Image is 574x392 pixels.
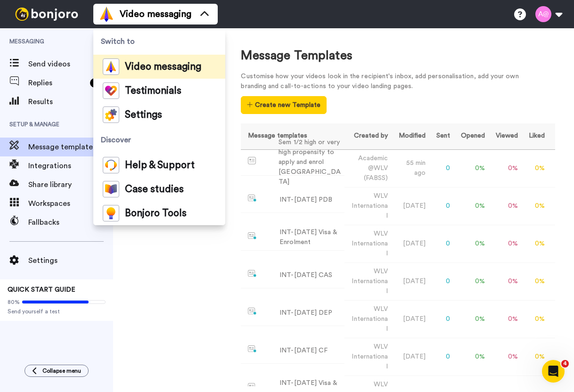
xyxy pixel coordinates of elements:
span: Testimonials [125,86,181,96]
span: International [352,240,388,257]
td: 0 % [489,300,522,338]
td: WLV [344,338,392,376]
div: INT-[DATE] PDB [279,195,332,205]
img: nextgen-template.svg [248,345,257,353]
div: 18 [90,78,104,88]
span: 80% [8,298,20,306]
td: 0 % [454,225,489,262]
img: bj-logo-header-white.svg [11,8,82,21]
td: 0 [429,262,454,300]
span: Discover [93,127,225,153]
td: 0 % [454,187,489,225]
div: INT-[DATE] DEP [279,308,332,318]
td: [DATE] [392,300,429,338]
span: Settings [125,110,162,120]
th: Viewed [489,123,522,149]
span: Switch to [93,28,225,55]
td: 0 % [489,225,522,262]
span: Results [28,96,113,107]
div: Sem 1/2 high or very high propensity to apply and enrol [GEOGRAPHIC_DATA] [279,138,341,187]
span: Integrations [28,160,113,171]
img: vm-color.svg [99,7,114,22]
span: Help & Support [125,161,195,170]
span: Video messaging [125,62,201,72]
td: 0 % [454,262,489,300]
span: Case studies [125,185,184,194]
a: Help & Support [93,153,225,177]
span: International [352,203,388,219]
img: tm-color.svg [103,82,119,99]
img: Message-temps.svg [248,157,256,164]
td: WLV [344,262,392,300]
td: [DATE] [392,225,429,262]
div: INT-[DATE] CAS [279,270,332,280]
td: 0 [429,225,454,262]
th: Message templates [241,123,344,149]
td: WLV [344,225,392,262]
a: Case studies [93,177,225,201]
td: 0 % [522,225,549,262]
img: case-study-colored.svg [103,181,119,197]
span: Bonjoro Tools [125,209,187,218]
td: 0 [429,187,454,225]
span: Message template [28,141,113,153]
td: 0 % [489,187,522,225]
td: 0 % [489,149,522,187]
td: 0 % [454,338,489,376]
td: [DATE] [392,338,429,376]
td: 0 [429,338,454,376]
span: Share library [28,179,113,190]
th: Modified [392,123,429,149]
td: Academic [344,149,392,187]
th: Sent [429,123,454,149]
td: 0 % [522,149,549,187]
a: Testimonials [93,79,225,103]
th: Opened [454,123,489,149]
span: Video messaging [120,8,191,21]
a: Bonjoro Tools [93,201,225,225]
td: [DATE] [392,187,429,225]
img: bj-tools-colored.svg [103,205,119,221]
img: nextgen-template.svg [248,232,257,240]
span: Workspaces [28,198,113,209]
img: nextgen-template.svg [248,383,257,391]
span: QUICK START GUIDE [8,286,75,293]
span: Collapse menu [42,367,81,375]
div: INT-[DATE] Visa & Enrolment [279,228,341,247]
span: @WLV (FABSS) [364,165,388,181]
span: Fallbacks [28,217,113,228]
span: Send videos [28,58,95,70]
td: 0 % [522,187,549,225]
img: nextgen-template.svg [248,195,257,202]
span: International [352,353,388,370]
span: Send yourself a test [8,308,106,315]
td: 0 % [489,262,522,300]
th: Liked [522,123,549,149]
div: Customise how your videos look in the recipient's inbox, add personalisation, add your own brandi... [241,72,533,91]
td: 0 % [522,262,549,300]
td: WLV [344,187,392,225]
td: 0 [429,300,454,338]
div: INT-[DATE] CF [279,346,328,356]
td: 0 [429,149,454,187]
img: help-and-support-colored.svg [103,157,119,173]
th: Created by [344,123,392,149]
span: International [352,278,388,294]
img: nextgen-template.svg [248,308,257,315]
td: 0 % [522,338,549,376]
img: vm-color.svg [103,58,119,75]
iframe: Intercom live chat [542,360,565,383]
a: Video messaging [93,55,225,79]
span: 4 [561,360,569,367]
button: Create new Template [241,96,326,114]
td: 0 % [454,149,489,187]
span: International [352,316,388,332]
td: 55 min ago [392,149,429,187]
td: 0 % [489,338,522,376]
img: settings-colored.svg [103,106,119,123]
td: 0 % [522,300,549,338]
span: Settings [28,255,113,266]
img: nextgen-template.svg [248,270,257,278]
td: WLV [344,300,392,338]
td: [DATE] [392,262,429,300]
